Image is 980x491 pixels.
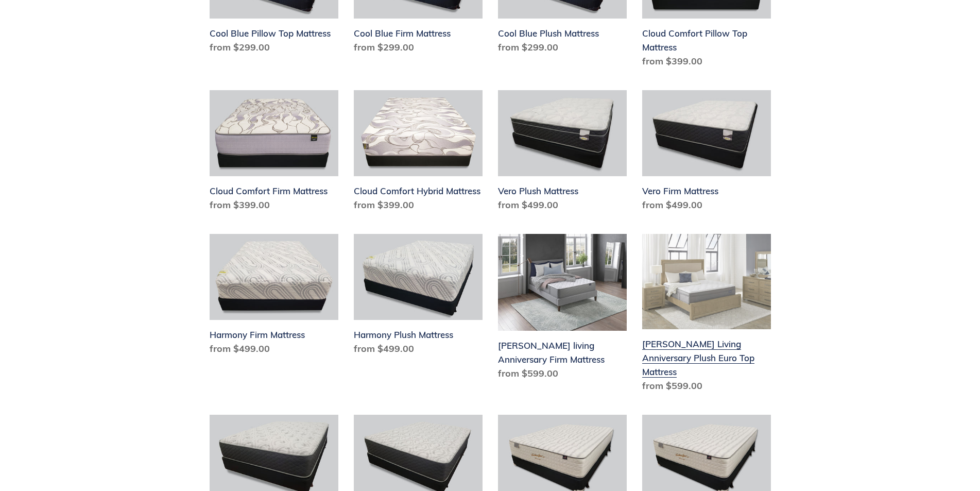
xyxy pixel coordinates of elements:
[642,90,771,216] a: Vero Firm Mattress
[498,90,627,216] a: Vero Plush Mattress
[210,234,338,360] a: Harmony Firm Mattress
[354,90,483,216] a: Cloud Comfort Hybrid Mattress
[642,234,771,397] a: Scott Living Anniversary Plush Euro Top Mattress
[498,234,627,384] a: Scott living Anniversary Firm Mattress
[354,234,483,360] a: Harmony Plush Mattress
[210,90,338,216] a: Cloud Comfort Firm Mattress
